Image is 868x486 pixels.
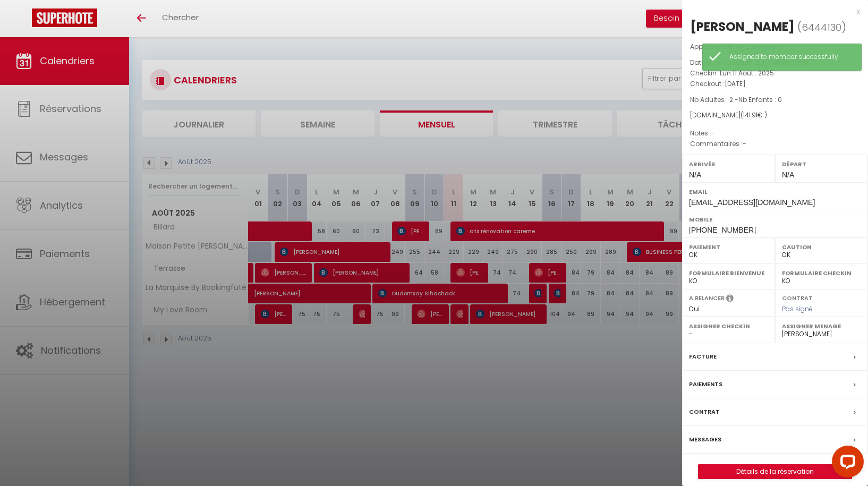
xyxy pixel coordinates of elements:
[741,110,767,120] span: ( € )
[689,379,722,390] label: Paiements
[689,170,701,179] span: N/A
[689,268,768,278] label: Formulaire Bienvenue
[690,57,860,68] p: Date de réservation :
[736,42,782,51] span: My Love Room
[690,95,782,104] span: Nb Adultes : 2 -
[690,41,860,52] p: Appartement :
[782,242,861,252] label: Caution
[689,434,721,445] label: Messages
[689,351,717,362] label: Facture
[689,159,768,169] label: Arrivée
[689,321,768,331] label: Assigner Checkin
[690,18,795,35] div: [PERSON_NAME]
[720,69,774,78] span: Lun 11 Août . 2025
[689,214,861,225] label: Mobile
[725,79,746,88] span: [DATE]
[782,159,861,169] label: Départ
[690,79,860,89] p: Checkout :
[689,198,815,207] span: [EMAIL_ADDRESS][DOMAIN_NAME]
[782,304,813,313] span: Pas signé
[690,139,860,149] p: Commentaires :
[823,441,868,486] iframe: LiveChat chat widget
[689,294,725,303] label: A relancer
[802,21,841,34] span: 6444130
[689,242,768,252] label: Paiement
[797,20,846,35] span: ( )
[689,226,756,234] span: [PHONE_NUMBER]
[782,294,813,301] label: Contrat
[689,186,861,197] label: Email
[729,52,850,62] div: Assigned to member successfully
[690,110,860,121] div: [DOMAIN_NAME]
[711,129,715,138] span: -
[682,5,860,18] div: x
[782,321,861,331] label: Assigner Menage
[698,464,852,479] button: Détails de la réservation
[690,128,860,139] p: Notes :
[699,465,852,479] a: Détails de la réservation
[782,170,794,179] span: N/A
[743,139,746,148] span: -
[743,110,758,120] span: 141.91
[690,68,860,79] p: Checkin :
[726,294,734,305] i: Sélectionner OUI si vous souhaiter envoyer les séquences de messages post-checkout
[738,95,782,104] span: Nb Enfants : 0
[782,268,861,278] label: Formulaire Checkin
[689,406,720,417] label: Contrat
